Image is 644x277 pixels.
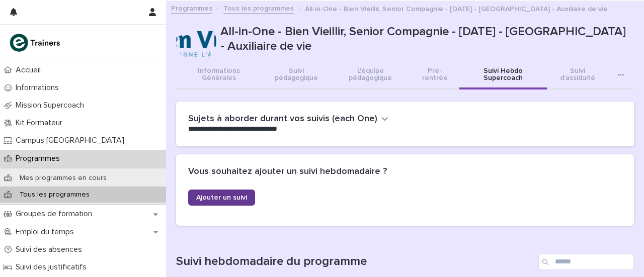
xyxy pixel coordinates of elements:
[223,2,294,14] a: Tous les programmes
[188,114,377,123] font: Sujets à aborder durant vos suivis (each One)
[171,2,212,14] a: Programmes
[220,26,629,52] font: All-in-One - Bien Vieillir, Senior Compagnie - [DATE] - [GEOGRAPHIC_DATA] - Auxiliaire de vie
[196,194,247,201] font: Ajouter un suivi
[223,5,294,12] font: Tous les programmes
[16,83,59,91] font: Informations
[16,263,87,271] font: Suivi des justificatifs
[422,67,448,81] font: Pré-rentrée
[8,33,63,53] img: K0CqGN7SDeD6s4JG8KQk
[349,67,392,81] font: L'équipe pédagogique
[176,254,534,269] h1: Suivi hebdomadaire du programme
[16,210,92,218] font: Groupes de formation
[198,67,240,81] font: Informations Générales
[188,114,388,125] button: Sujets à aborder durant vos suivis (each One)
[16,245,82,253] font: Suivi des absences
[20,174,107,181] font: Mes programmes en cours
[16,228,74,236] font: Emploi du temps
[560,67,595,81] font: Suivi d'assiduité
[20,191,90,198] font: Tous les programmes
[188,167,387,176] font: Vous souhaitez ajouter un suivi hebdomadaire ?
[538,254,634,270] input: Search
[16,136,124,144] font: Campus [GEOGRAPHIC_DATA]
[16,66,41,74] font: Accueil
[16,154,60,162] font: Programmes
[171,5,212,12] font: Programmes
[16,101,84,109] font: Mission Supercoach
[305,6,608,13] font: All-in-One - Bien Vieillir, Senior Compagnie - [DATE] - [GEOGRAPHIC_DATA] - Auxiliaire de vie
[275,67,318,81] font: Suivi pédagogique
[484,67,523,81] font: Suivi Hebdo Supercoach
[16,119,62,127] font: Kit Formateur
[188,190,255,206] a: Ajouter un suivi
